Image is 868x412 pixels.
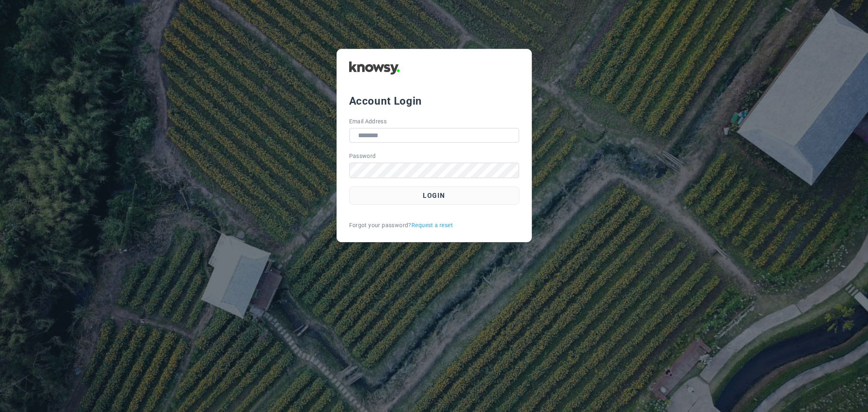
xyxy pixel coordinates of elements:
[349,94,519,108] div: Account Login
[349,152,376,160] label: Password
[349,186,519,205] button: Login
[411,221,453,230] a: Request a reset
[349,221,519,230] div: Forgot your password?
[349,117,387,126] label: Email Address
